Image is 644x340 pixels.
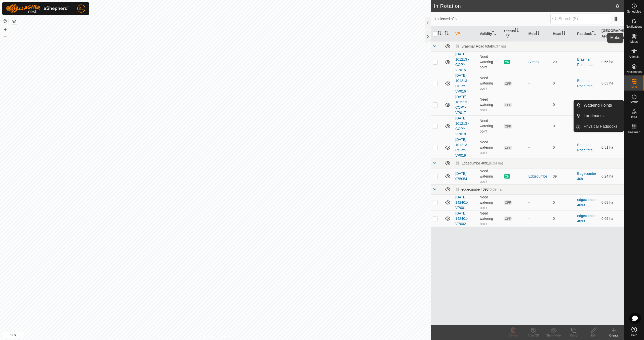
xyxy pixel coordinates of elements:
div: edgecumbe 4093 [455,187,503,192]
span: Help [631,334,637,337]
td: Need watering point [478,194,502,210]
td: 0 [551,210,575,227]
div: - [529,200,549,205]
td: 0 [551,194,575,210]
p-sorticon: Activate to sort [492,32,496,36]
td: 0 [551,73,575,94]
td: 0.63 ha [599,73,624,94]
a: Braemar Road total [577,143,593,152]
div: Show/Hide [543,333,563,338]
td: 39 [551,168,575,184]
button: + [2,26,8,32]
th: VP [453,26,478,41]
span: ON [504,174,510,179]
th: Mob [527,26,551,41]
td: Need watering point [478,51,502,73]
span: (0.69 ha) [489,187,503,191]
div: - [529,81,549,86]
a: [DATE] 101213 - COPY-VP017 [455,95,469,115]
span: Watering Points [584,102,612,108]
div: - [529,123,549,129]
a: [DATE] 142401-VP001 [455,195,468,210]
input: Search (S) [550,14,611,24]
td: 0.24 ha [599,168,624,184]
span: 0 selected of 8 [434,16,550,22]
a: [DATE] 142401-VP002 [455,211,468,226]
span: Animals [629,55,639,58]
img: Gallagher Logo [6,4,69,13]
a: [DATE] 101213 - COPY-VP016 [455,73,469,93]
p-sorticon: Activate to sort [445,32,449,36]
a: Watering Points [581,100,624,110]
td: 0.55 ha [599,51,624,73]
a: Help [624,325,644,339]
span: Landmarks [584,113,603,119]
div: Edit [584,333,604,338]
span: Infra [631,116,637,119]
div: Edgecumbe 4091 [455,161,503,165]
span: (0.24 ha) [489,161,503,165]
div: Copy [563,333,584,338]
td: 0 [551,137,575,158]
p-sorticon: Activate to sort [592,32,596,36]
p-sorticon: Activate to sort [536,32,540,36]
span: VPs [631,86,637,89]
td: Need watering point [478,73,502,94]
h2: In Rotation [434,3,616,9]
td: Need watering point [478,168,502,184]
div: Braemar Road total [455,44,506,49]
th: Head [551,26,575,41]
div: Turn Off [523,333,543,338]
td: Need watering point [478,115,502,137]
a: [DATE] 101213 - COPY-VP018 [455,116,469,136]
td: 0.79 ha [599,94,624,115]
span: 8 [616,2,619,10]
span: Schedules [627,10,641,13]
span: OFF [504,146,512,150]
td: 0 [551,94,575,115]
th: Status [502,26,527,41]
span: Neckbands [626,70,641,73]
button: – [2,33,8,39]
td: Need watering point [478,210,502,227]
p-sorticon: Activate to sort [438,32,442,36]
a: [DATE] 075054 [455,172,467,181]
a: Privacy Policy [195,333,214,338]
span: GL [79,6,84,11]
a: Braemar Road total [577,57,593,67]
p-sorticon: Activate to sort [515,29,519,33]
li: Watering Points [574,100,624,110]
div: Create [604,333,624,338]
td: Need watering point [478,137,502,158]
span: OFF [504,124,512,129]
a: edgecumbe 4093 [577,198,595,207]
a: edgecumbe 4093 [577,214,595,223]
p-sorticon: Activate to sort [609,34,613,38]
a: Braemar Road total [577,79,593,88]
span: Delete [509,334,518,337]
span: Physical Paddocks [584,123,617,130]
th: Validity [478,26,502,41]
div: - [529,145,549,150]
div: Edgecumbe [529,174,549,179]
div: Steers [529,59,549,65]
td: 0 [551,115,575,137]
div: - [529,216,549,221]
span: Heatmap [628,131,640,134]
div: - [529,102,549,107]
a: Landmarks [581,111,624,121]
p-sorticon: Activate to sort [561,32,566,36]
span: OFF [504,103,512,107]
td: 0.68 ha [599,194,624,210]
button: Map Layers [11,18,17,24]
a: Edgecumbe 4091 [577,172,596,181]
a: Physical Paddocks [581,121,624,132]
td: 20 [551,51,575,73]
th: [GEOGRAPHIC_DATA] Area [599,26,624,41]
td: 0.69 ha [599,210,624,227]
span: Notifications [626,25,642,28]
td: Need watering point [478,94,502,115]
span: OFF [504,81,512,86]
th: Paddock [575,26,599,41]
li: Physical Paddocks [574,121,624,132]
